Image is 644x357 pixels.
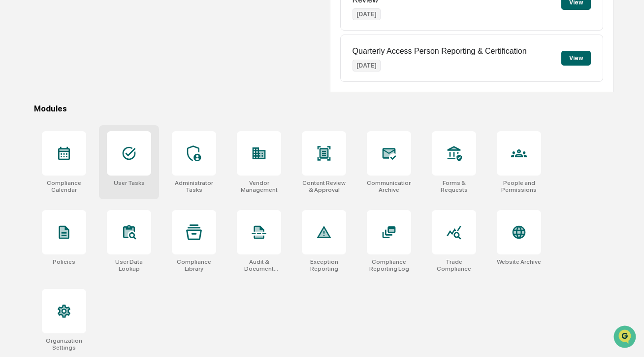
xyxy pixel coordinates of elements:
span: Data Lookup [20,143,62,153]
a: Powered byPylon [69,167,119,175]
p: How can we help? [10,21,179,36]
a: 🔎Data Lookup [6,139,66,157]
div: Policies [53,258,75,265]
div: Compliance Reporting Log [367,258,411,272]
div: Start new chat [33,75,161,85]
div: Website Archive [497,258,541,265]
div: Administrator Tasks [172,179,216,193]
p: [DATE] [353,60,381,71]
div: Compliance Calendar [42,179,86,193]
div: Trade Compliance [432,258,476,272]
div: User Tasks [114,179,145,186]
div: Exception Reporting [302,258,346,272]
iframe: Open customer support [612,324,639,351]
div: 🔎 [10,144,18,152]
span: Preclearance [20,124,64,134]
div: Modules [34,104,613,113]
div: We're available if you need us! [33,85,125,93]
a: 🖐️Preclearance [6,120,67,138]
div: 🗄️ [71,125,79,133]
div: Audit & Document Logs [237,258,281,272]
div: Forms & Requests [432,179,476,193]
div: Organization Settings [42,337,86,351]
div: Vendor Management [237,179,281,193]
a: 🗄️Attestations [67,120,126,138]
div: 🖐️ [10,125,18,133]
div: People and Permissions [497,179,541,193]
p: Quarterly Access Person Reporting & Certification [353,47,527,56]
button: View [561,51,591,66]
div: Communications Archive [367,179,411,193]
div: Compliance Library [172,258,216,272]
button: Start new chat [167,78,179,90]
span: Pylon [98,167,119,175]
span: Attestations [81,124,122,134]
p: [DATE] [353,8,381,20]
img: 1746055101610-c473b297-6a78-478c-a979-82029cc54cd1 [10,75,28,93]
div: User Data Lookup [107,258,151,272]
div: Content Review & Approval [302,179,346,193]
